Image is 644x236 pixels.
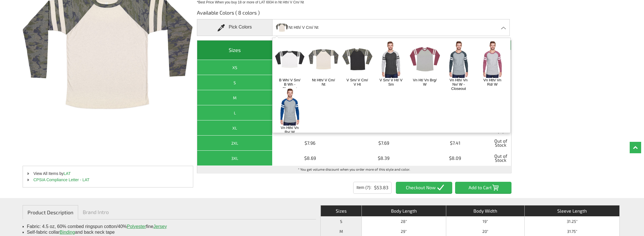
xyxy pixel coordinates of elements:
a: Vn Hth/ Vn Rd/ W [480,78,505,86]
a: CPSIA Compliance Letter - LAT [33,177,90,182]
a: Vn Ht/ Vn Brg/ W [413,78,437,86]
span: *Best Price When you buy 18 or more of LAT 6934 in Nt Hth/ V Cm/ Nt [197,0,304,4]
img: Nt Hth/ V Cm/ Nt [276,20,288,35]
td: $7.96 [272,136,348,151]
div: XL [199,124,271,132]
img: V Sm/ V Ht/ V Sm [376,41,406,78]
li: View All Items by [23,170,193,177]
div: Pick Colors [197,19,272,36]
span: Out of Stock [492,152,509,164]
td: 28" [361,216,446,226]
img: Vn Ht/ Vn Brg/ W [410,41,440,78]
h3: Available Colors ( 8 colors ) [197,9,511,19]
th: Body Width [446,205,524,216]
a: Jersey [153,224,167,229]
img: B Wh/ V Sm/ B Wh [275,41,305,78]
a: Top [630,142,641,153]
th: Body Length [361,205,446,216]
td: $8.69 [272,151,348,166]
td: * You get volume discount when you order more of this style and color. [197,166,511,173]
td: $7.69 [348,136,420,151]
td: 19" [446,216,524,226]
th: Sleeve Length [524,205,620,216]
li: Fabric: 4.5 oz, 60% combed ringspun cotton/40% fine [27,224,312,229]
td: $8.09 [420,151,491,166]
a: Polyester [127,224,146,229]
input: Add to Cart [455,182,511,193]
th: Sizes [197,41,272,60]
div: L [199,109,271,116]
img: Nt Hth/ V Cm/ Nt [309,41,339,78]
td: 31.25" [524,216,620,226]
li: Self-fabric collar and back neck tape [27,229,312,235]
a: Vn Hth/ Vn Nv/ W - Closeout [447,78,471,91]
a: Product Description [23,205,78,219]
img: V Sm/ V Cm/ V Ht [342,41,372,78]
a: Binding [60,230,75,235]
a: V Sm/ V Ht/ V Sm [379,78,403,86]
a: V Sm/ V Cm/ V Ht [345,78,370,86]
a: Brand Intro [78,205,113,219]
span: Out of Stock [492,137,509,149]
div: 3XL [199,155,271,162]
div: M [199,94,271,101]
a: Nt Hth/ V Cm/ Nt [311,78,336,86]
a: Vn Hth/ Vn Ry/ W [278,126,302,134]
div: 2XL [199,140,271,147]
a: LAT [64,171,71,176]
img: Vn Hth/ Vn Nv/ W [444,41,474,78]
span: Inventory [498,130,504,133]
a: B Wh/ V Sm/ B Wh - Closeout [278,78,302,91]
span: Item (7) [356,185,370,190]
p: : [356,182,371,193]
td: $8.39 [348,151,420,166]
div: XS [199,64,271,71]
span: Nt Hth/ V Cm/ Nt [289,23,318,33]
div: S [199,79,271,86]
th: S [321,216,361,226]
th: Sizes [321,205,361,216]
td: $7.41 [420,136,491,151]
input: Checkout Now [396,182,452,193]
img: Vn Hth/ Vn Ry/ W [275,88,305,125]
span: $53.83 [374,185,388,190]
img: Vn Hth/ Vn Rd/ W [477,41,507,78]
